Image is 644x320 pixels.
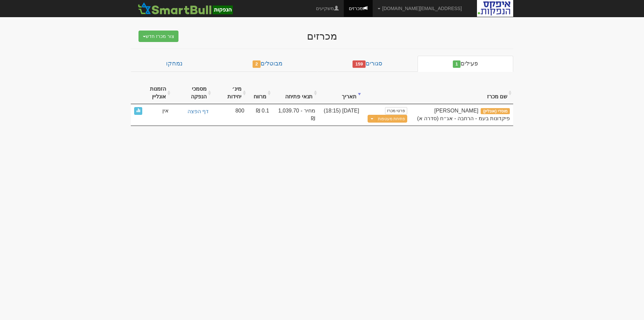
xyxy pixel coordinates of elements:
th: שם מכרז : activate to sort column ascending [411,82,513,104]
button: צור מכרז חדש [139,31,178,42]
th: מינ׳ יחידות : activate to sort column ascending [213,82,248,104]
td: [DATE] (18:15) [319,104,363,126]
th: מסמכי הנפקה : activate to sort column ascending [172,82,213,104]
a: פעילים [418,56,513,72]
span: פאי פלוס פיקדונות בעמ - הרחבה - אג״ח (סדרה א) [417,108,510,121]
a: סגורים [318,56,418,72]
a: מבוטלים [217,56,317,72]
th: תאריך : activate to sort column ascending [319,82,363,104]
th: הזמנות אונליין : activate to sort column ascending [131,82,172,104]
th: תנאי פתיחה : activate to sort column ascending [272,82,319,104]
a: פרטי מכרז [385,107,407,115]
span: 2 [253,60,261,68]
span: 1 [453,60,461,68]
span: מוסדי (אונליין) [481,108,510,114]
a: נמחקו [131,56,217,72]
td: 800 [213,104,248,126]
span: אין [162,107,169,115]
img: SmartBull Logo [136,2,234,15]
div: מכרזים [191,31,453,42]
th: מרווח : activate to sort column ascending [248,82,272,104]
td: 0.1 ₪ [248,104,272,126]
td: מחיר - 1,039.70 ₪ [272,104,319,126]
span: 159 [353,60,366,68]
button: פתיחת מעטפות [376,115,407,123]
a: דף הפצה [175,107,209,116]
